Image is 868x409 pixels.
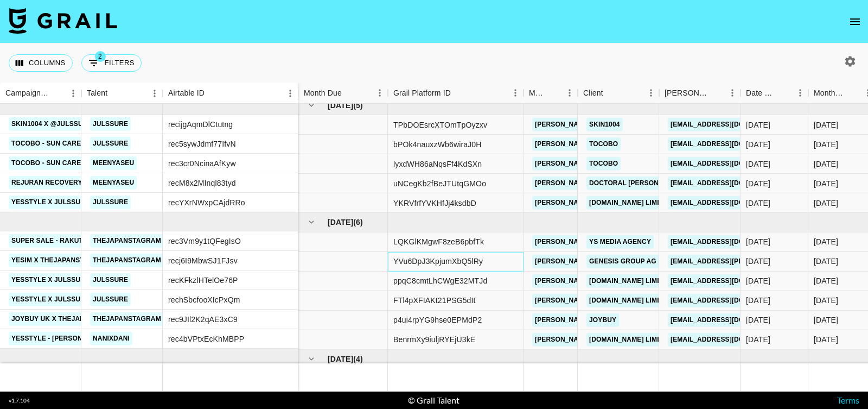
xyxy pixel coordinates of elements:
div: Client [578,83,659,104]
div: rec3Vm9y1tQFegIsO [168,236,241,247]
div: lyxdWH86aNqsFf4KdSXn [393,159,482,169]
a: [DOMAIN_NAME] LIMITED [586,196,675,210]
a: [PERSON_NAME][EMAIL_ADDRESS][PERSON_NAME][DOMAIN_NAME] [532,274,765,287]
div: Month Due [304,83,342,104]
a: [EMAIL_ADDRESS][DOMAIN_NAME] [668,137,789,151]
button: Sort [342,85,357,100]
a: [EMAIL_ADDRESS][DOMAIN_NAME] [668,313,789,326]
div: Aug '25 [814,178,838,189]
div: Sep '25 [814,295,838,306]
a: [PERSON_NAME][EMAIL_ADDRESS][PERSON_NAME][DOMAIN_NAME] [532,235,765,248]
button: Menu [507,85,524,101]
div: recj6I9MbwSJ1FJsv [168,255,238,266]
span: [DATE] [328,217,353,228]
div: Campaign (Type) [5,83,50,104]
a: Yesstyle x Julssure - AGOSTO 2025 [9,196,143,209]
button: Select columns [9,54,73,72]
div: Month Due [814,83,845,104]
div: recYXrNWxpCAjdRRo [168,197,245,208]
button: Menu [282,85,298,102]
button: Sort [205,86,220,101]
button: Menu [372,85,388,101]
span: ( 5 ) [353,100,363,111]
a: thejapanstagram [90,234,164,248]
div: recM8x2MInql83tyd [168,178,236,188]
span: [DATE] [328,354,353,364]
div: FTl4pXFIAKt21PSG5dIt [393,295,476,306]
div: © Grail Talent [408,395,459,406]
span: ( 4 ) [353,354,363,364]
div: uNCegKb2fBeJTUtqGMOo [393,178,486,189]
div: Sep '25 [814,334,838,345]
a: TOCOBO [586,157,621,171]
button: Sort [845,85,860,100]
button: open drawer [844,11,866,33]
div: Talent [81,83,163,104]
a: JOYBUY UK x Thejapanstagram [9,312,129,326]
a: Doctoral [PERSON_NAME] [586,177,687,190]
a: julssure [90,117,131,131]
button: Sort [451,85,466,100]
a: SKIN1004 [586,118,623,131]
button: Sort [603,85,618,100]
button: hide children [304,215,319,230]
div: Booker [659,83,741,104]
a: Terms [837,395,859,405]
div: 25/6/2025 [746,119,770,130]
a: [EMAIL_ADDRESS][DOMAIN_NAME] [668,332,789,346]
a: YesStyle x Julssure - [PERSON_NAME] Seguidores Septiembre [9,293,245,306]
button: Menu [146,85,163,102]
button: Menu [792,85,808,101]
a: julssure [90,293,131,306]
div: Aug '25 [814,198,838,209]
a: [DOMAIN_NAME] LIMITED [586,293,675,307]
button: Sort [709,85,724,100]
div: Date Created [741,83,808,104]
a: TOCOBO - Sun Care Press Kit campaign [9,156,158,170]
a: YS MEDIA AGENCY [586,235,654,248]
button: hide children [304,351,319,367]
a: [PERSON_NAME][EMAIL_ADDRESS][PERSON_NAME][DOMAIN_NAME] [532,293,765,307]
div: rechSbcfooXIcPxQm [168,294,240,305]
div: 19/9/2025 [746,334,770,345]
div: Manager [524,83,578,104]
a: [EMAIL_ADDRESS][DOMAIN_NAME] [668,118,789,131]
a: meenyaseu [90,176,137,190]
span: [DATE] [328,100,353,111]
div: LQKGlKMgwF8zeB6pbfTk [393,236,484,247]
a: Genesis Group AG [586,254,659,268]
div: Airtable ID [168,83,205,104]
a: [EMAIL_ADDRESS][DOMAIN_NAME] [668,274,789,287]
a: [DOMAIN_NAME] LIMITED [586,332,675,346]
a: julssure [90,273,131,287]
a: julssure [90,137,131,150]
div: rec4bVPtxEcKhMBPP [168,334,244,344]
div: 18/8/2025 [746,236,770,247]
a: [PERSON_NAME][EMAIL_ADDRESS][PERSON_NAME][DOMAIN_NAME] [532,118,765,131]
a: TOCOBO [586,137,621,151]
a: nanixdani [90,332,132,345]
div: Date Created [746,83,777,104]
div: Grail Platform ID [388,83,524,104]
a: [EMAIL_ADDRESS][PERSON_NAME][DOMAIN_NAME] [668,254,845,268]
div: 3/8/2025 [746,198,770,209]
div: 29/8/2025 [746,314,770,325]
a: meenyaseu [90,156,137,170]
button: Sort [777,85,792,100]
a: YesStyle - [PERSON_NAME] Sorteo 100k [9,332,158,345]
button: Menu [724,85,741,101]
div: bPOk4nauxzWb6wiraJ0H [393,139,482,150]
a: Super Sale - Rakuten Travel [GEOGRAPHIC_DATA] [9,234,196,248]
div: recKFkzlHTelOe76P [168,275,238,286]
button: Sort [107,86,123,101]
a: [EMAIL_ADDRESS][DOMAIN_NAME] [668,196,789,210]
a: YESIM x thejapanstagram [9,254,111,267]
div: Grail Platform ID [393,83,451,104]
div: Sep '25 [814,256,838,267]
a: [PERSON_NAME][EMAIL_ADDRESS][PERSON_NAME][DOMAIN_NAME] [532,177,765,190]
div: Aug '25 [814,119,838,130]
img: Grail Talent [9,8,117,34]
span: 2 [95,51,106,62]
div: YKRVfrfYVKHfJj4ksdbD [393,198,476,209]
div: Sep '25 [814,314,838,325]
